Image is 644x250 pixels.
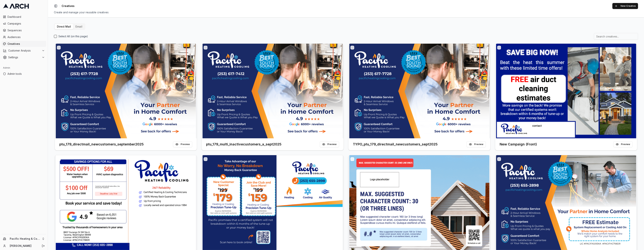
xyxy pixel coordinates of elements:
button: Preview [613,141,633,147]
a: Creatives [1,41,46,47]
a: Sequences [1,27,46,33]
nav: breadcrumb [62,4,75,8]
span: Pacific Heating & Cooling [10,237,40,240]
span: Dashboard [7,15,45,19]
span: Campaigns [7,22,45,25]
a: Campaigns [1,21,46,27]
img: Front creative for New Campaign (Front) (Copy) [495,155,637,250]
span: Admin tools [7,72,45,76]
button: Preview [173,141,192,147]
img: Front creative for ptu_179_directmail_newcustomers_september2025 [55,44,197,138]
button: Pacific Heating & Cooling [1,236,46,242]
button: Preview [467,141,486,147]
span: Settings [8,55,40,59]
button: Log out [41,243,46,249]
span: Customer Analysis [8,49,40,52]
span: Creatives [62,4,75,8]
img: Front creative for TYPO_ptu_179_directmail_newcustomers_sept2025 [348,44,490,138]
span: Sequences [7,28,45,32]
a: Admin tools [1,71,46,77]
button: Customer Analysis [1,48,46,54]
button: Email [73,24,85,29]
img: Front creative for New Campaign (Front) [495,44,637,138]
div: Admin [1,65,46,71]
img: Front creative for New Campaign (Front) [348,155,490,250]
a: [PERSON_NAME] [10,244,38,248]
img: Front creative for New Campaign (Front) [202,155,344,250]
span: Audiences [7,35,45,39]
h3: TYPO_ptu_179_directmail_newcustomers_sept2025 [353,142,438,147]
h3: ptu_179_multi_inactivecustomers_a_sept2025 [206,142,281,147]
img: Front creative for New Campaign (Back) [55,155,197,250]
button: Direct Mail [55,24,73,29]
div: Create and manage your reusable creatives [54,10,638,14]
span: Creatives [7,42,45,46]
h3: New Campaign (Front) [500,142,537,147]
input: Search creatives... [594,33,638,40]
button: Settings [1,54,46,60]
a: Dashboard [1,14,46,20]
label: Select All (on this page) [58,34,88,38]
h3: ptu_179_directmail_newcustomers_september2025 [59,142,144,147]
button: Preview [320,141,339,147]
button: New Creative [612,3,638,9]
img: Front creative for ptu_179_multi_inactivecustomers_a_sept2025 [202,44,344,138]
a: Audiences [1,34,46,40]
